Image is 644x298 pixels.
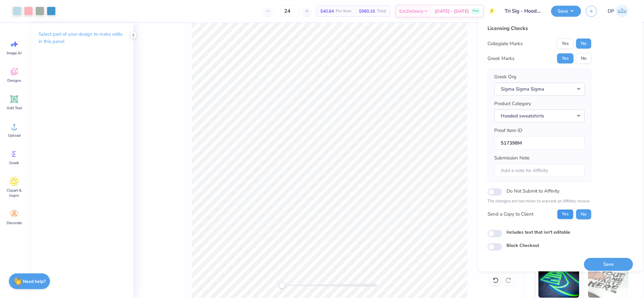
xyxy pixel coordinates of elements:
[557,53,574,63] button: Yes
[494,82,585,95] button: Sigma Sigma Sigma
[275,5,300,17] input: – –
[588,266,629,298] img: Water based Ink
[4,188,25,198] span: Clipart & logos
[320,8,334,15] span: $40.84
[538,266,579,298] img: Glow in the Dark Ink
[7,78,21,83] span: Designs
[576,209,592,219] button: No
[557,39,574,49] button: Yes
[500,5,546,17] input: Untitled Design
[8,133,21,138] span: Upload
[336,8,351,15] span: Per Item
[279,282,285,289] div: Accessibility label
[576,39,592,49] button: No
[9,160,19,165] span: Greek
[23,278,46,284] strong: Need help?
[494,164,585,177] input: Add a note for Affinity
[399,8,423,15] span: Est. Delivery
[576,53,592,63] button: No
[494,100,531,107] label: Product Category
[7,51,22,56] span: Image AI
[557,209,574,219] button: Yes
[507,187,560,195] label: Do Not Submit to Affinity
[488,55,515,62] div: Greek Marks
[488,198,592,205] p: The changes are too minor to warrant an Affinity review.
[435,8,469,15] span: [DATE] - [DATE]
[507,242,539,248] label: Block Checkout
[7,220,22,225] span: Decorate
[494,109,585,122] button: Hooded sweatshirts
[488,25,592,32] div: Licensing Checks
[584,258,633,271] button: Save
[494,73,517,80] label: Greek Org
[488,40,523,47] div: Collegiate Marks
[507,229,571,235] label: Includes text that isn't editable
[473,9,479,13] span: Free
[616,5,629,17] img: Darlene Padilla
[39,31,123,45] p: Select part of your design to make edits in this panel
[494,154,530,162] label: Submission Note
[551,6,581,17] button: Save
[608,8,614,15] span: DP
[377,8,386,15] span: Total
[488,211,534,218] div: Send a Copy to Client
[605,5,631,17] a: DP
[7,105,22,110] span: Add Text
[494,127,523,134] label: Proof Item ID
[359,8,375,15] span: $980.16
